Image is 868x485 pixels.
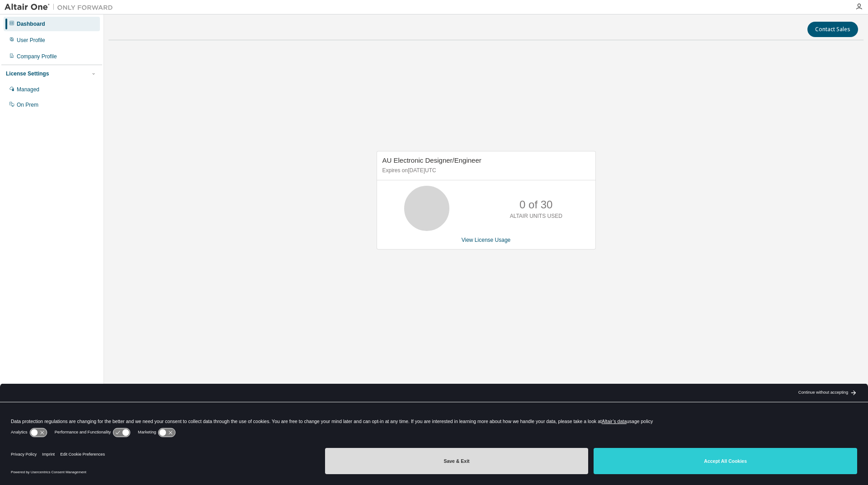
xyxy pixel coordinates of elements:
div: On Prem [17,101,38,108]
div: User Profile [17,37,45,44]
button: Contact Sales [807,22,858,37]
a: View License Usage [462,237,511,243]
div: Managed [17,86,39,93]
p: 0 of 30 [519,197,552,212]
div: Company Profile [17,53,57,60]
img: Altair One [5,3,118,12]
p: ALTAIR UNITS USED [510,212,562,220]
div: Dashboard [17,20,45,28]
div: License Settings [6,70,49,77]
span: AU Electronic Designer/Engineer [382,156,481,164]
p: Expires on [DATE] UTC [382,167,588,174]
